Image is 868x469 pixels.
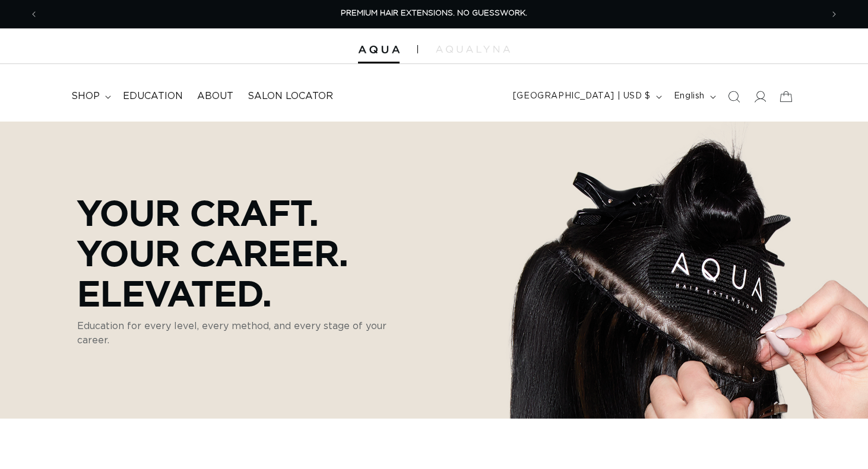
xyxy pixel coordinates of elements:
button: [GEOGRAPHIC_DATA] | USD $ [506,85,667,108]
p: Your Craft. Your Career. Elevated. [77,192,416,313]
p: Education for every level, every method, and every stage of your career. [77,319,416,347]
summary: shop [64,83,116,110]
img: Aqua Hair Extensions [358,46,400,54]
button: Previous announcement [21,3,47,25]
a: About [190,83,240,110]
button: English [667,85,721,108]
a: Education [116,83,190,110]
summary: Search [721,84,747,110]
button: Next announcement [821,3,847,25]
span: shop [71,90,100,103]
span: About [197,90,233,103]
span: [GEOGRAPHIC_DATA] | USD $ [513,90,651,103]
span: Education [123,90,183,103]
img: aqualyna.com [436,46,510,53]
span: PREMIUM HAIR EXTENSIONS. NO GUESSWORK. [341,9,527,17]
a: Salon Locator [240,83,340,110]
span: Salon Locator [248,90,333,103]
span: English [674,90,705,103]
